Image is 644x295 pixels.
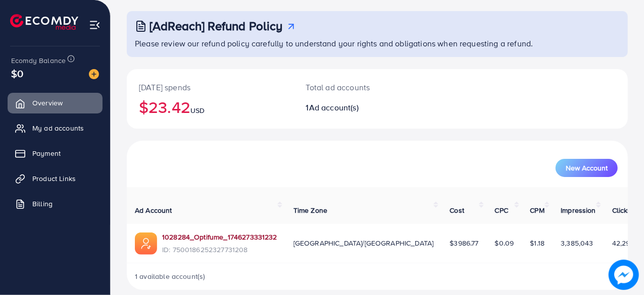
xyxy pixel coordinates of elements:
h2: $23.42 [139,97,282,116]
a: Billing [8,194,103,214]
img: ic-ads-acc.e4c84228.svg [135,232,157,255]
img: logo [10,14,78,30]
span: Overview [32,98,63,108]
span: ID: 7500186252327731208 [162,245,277,255]
span: [GEOGRAPHIC_DATA]/[GEOGRAPHIC_DATA] [293,238,434,248]
img: image [89,69,99,79]
span: New Account [566,164,608,171]
h2: 1 [306,103,407,112]
span: Billing [32,199,53,209]
span: Payment [32,148,61,158]
span: Time Zone [293,205,327,215]
span: Ad account(s) [309,102,359,113]
a: Product Links [8,168,103,189]
span: Cost [450,205,464,215]
span: CPC [495,205,508,215]
span: My ad accounts [32,123,84,133]
span: $3986.77 [450,238,478,248]
span: Clicks [612,205,631,215]
span: CPM [530,205,544,215]
h3: [AdReach] Refund Policy [150,19,283,33]
span: Ecomdy Balance [11,55,66,66]
span: $0 [11,66,23,81]
span: 3,385,043 [561,238,593,248]
p: Please review our refund policy carefully to understand your rights and obligations when requesti... [135,37,622,49]
p: Total ad accounts [306,81,407,93]
img: image [609,260,639,290]
span: USD [190,105,205,115]
span: 42,299 [612,238,634,248]
span: Impression [561,205,596,215]
span: $0.09 [495,238,514,248]
span: Ad Account [135,205,172,215]
span: $1.18 [530,238,545,248]
p: [DATE] spends [139,81,282,93]
span: Product Links [32,173,76,184]
a: Overview [8,93,103,113]
a: My ad accounts [8,118,103,138]
span: 1 available account(s) [135,271,206,281]
a: 1028284_Optifume_1746273331232 [162,232,277,242]
button: New Account [556,159,618,177]
img: menu [89,19,101,31]
a: Payment [8,143,103,163]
